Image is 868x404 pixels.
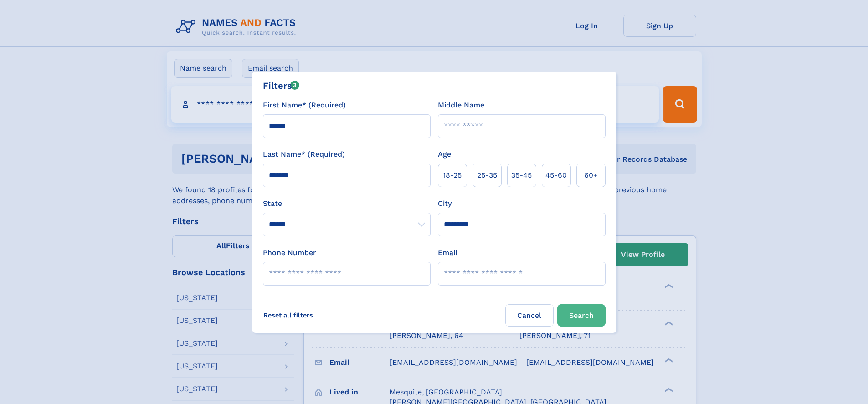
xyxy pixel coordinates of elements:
[263,79,300,92] div: Filters
[438,100,484,111] label: Middle Name
[263,100,346,111] label: First Name* (Required)
[257,304,319,326] label: Reset all filters
[443,170,462,181] span: 18‑25
[584,170,598,181] span: 60+
[557,304,606,327] button: Search
[477,170,497,181] span: 25‑35
[438,149,451,160] label: Age
[438,247,457,258] label: Email
[505,304,554,327] label: Cancel
[511,170,532,181] span: 35‑45
[438,198,452,209] label: City
[545,170,567,181] span: 45‑60
[263,149,345,160] label: Last Name* (Required)
[263,247,316,258] label: Phone Number
[263,198,431,209] label: State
